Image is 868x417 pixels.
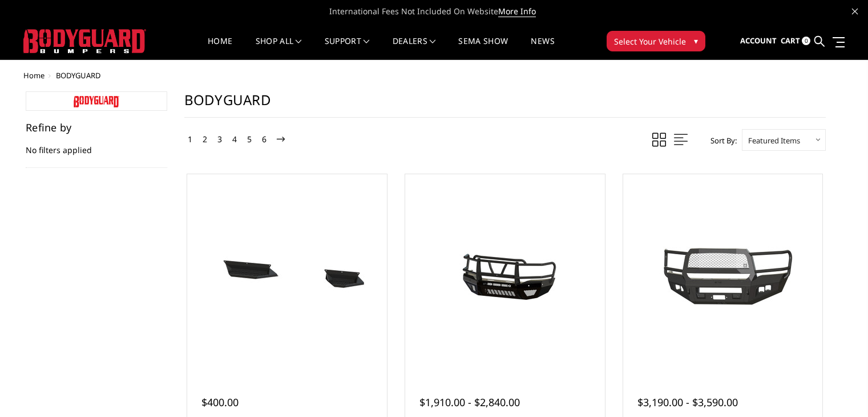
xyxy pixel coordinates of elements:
[607,31,705,51] button: Select Your Vehicle
[256,37,302,59] a: shop all
[23,70,45,81] a: Home
[185,133,195,146] a: 1
[184,91,826,118] h1: BODYGUARD
[802,37,810,45] span: 0
[740,26,777,57] a: Account
[637,395,738,409] span: $3,190.00 - $3,590.00
[201,395,239,409] span: $400.00
[740,35,777,46] span: Account
[393,37,436,59] a: Dealers
[414,231,596,317] img: 2019-2025 Ram 2500-3500 - T2 Series - Extreme Front Bumper (receiver or winch)
[23,29,146,53] img: BODYGUARD BUMPERS
[244,133,255,146] a: 5
[498,6,536,17] a: More Info
[325,37,370,59] a: Support
[626,177,820,371] a: 2019-2025 Ram 2500-3500 - A2 Series - Extreme Front Bumper (winch mount)
[631,233,814,315] img: 2019-2025 Ram 2500-3500 - A2 Series - Extreme Front Bumper (winch mount)
[531,37,554,59] a: News
[781,35,800,46] span: Cart
[190,177,384,371] a: Bronco Drop Steps - Set of 4 (Steps and Pads only) Bronco Drop Steps - Set of 4 (Steps and Pads o...
[408,177,602,371] a: 2019-2025 Ram 2500-3500 - T2 Series - Extreme Front Bumper (receiver or winch) 2019-2025 Ram 2500...
[215,133,225,146] a: 3
[614,35,686,47] span: Select Your Vehicle
[208,37,232,59] a: Home
[694,35,698,47] span: ▾
[26,122,167,133] h5: Refine by
[781,26,810,57] a: Cart 0
[229,133,240,146] a: 4
[26,122,167,168] div: No filters applied
[419,395,520,409] span: $1,910.00 - $2,840.00
[704,132,737,149] label: Sort By:
[74,96,119,107] img: bodyguard-logoonly-red_1544544210__99040.original.jpg
[56,70,100,81] span: BODYGUARD
[458,37,508,59] a: SEMA Show
[259,133,269,146] a: 6
[200,133,210,146] a: 2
